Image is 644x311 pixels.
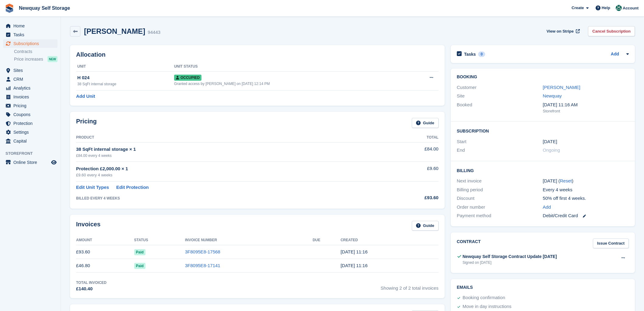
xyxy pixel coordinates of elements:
[76,235,134,245] th: Amount
[14,56,58,62] a: Price increases NEW
[134,235,185,245] th: Status
[76,245,134,259] td: £93.60
[5,150,61,157] span: Storefront
[623,5,639,11] span: Account
[13,137,50,145] span: Capital
[381,280,439,292] span: Showing 2 of 2 total invoices
[76,259,134,273] td: £46.80
[543,186,629,193] div: Every 4 weeks
[13,101,50,110] span: Pricing
[76,172,380,178] div: £9.60 every 4 weeks
[457,178,543,185] div: Next invoice
[543,108,629,114] div: Storefront
[543,101,629,108] div: [DATE] 11:16 AM
[3,93,58,101] a: menu
[543,85,580,90] a: [PERSON_NAME]
[457,285,629,290] h2: Emails
[3,137,58,145] a: menu
[543,147,560,153] span: Ongoing
[457,204,543,211] div: Order number
[13,158,50,167] span: Online Store
[543,195,629,202] div: 50% off first 4 weeks.
[14,49,58,55] a: Contracts
[174,81,408,87] div: Granted access by [PERSON_NAME] on [DATE] 12:14 PM
[313,235,341,245] th: Due
[341,263,368,268] time: 2025-07-08 10:16:01 UTC
[185,249,220,254] a: 3F8095E8-17568
[572,5,584,11] span: Create
[134,263,145,269] span: Paid
[543,204,551,211] a: Add
[544,26,581,36] a: View on Stripe
[457,167,629,173] h2: Billing
[16,3,72,13] a: Newquay Self Storage
[76,62,174,72] th: Unit
[463,303,512,310] div: Move in day instructions
[76,196,380,201] div: BILLED EVERY 4 WEEKS
[457,128,629,134] h2: Subscription
[457,239,481,249] h2: Contract
[13,110,50,119] span: Coupons
[457,147,543,154] div: End
[3,22,58,30] a: menu
[588,26,635,36] a: Cancel Subscription
[13,119,50,128] span: Protection
[76,118,97,128] h2: Pricing
[341,235,439,245] th: Created
[464,51,476,57] h2: Tasks
[13,30,50,39] span: Tasks
[77,81,174,87] div: 38 SqFt internal storage
[76,51,439,58] h2: Allocation
[13,84,50,92] span: Analytics
[3,158,58,167] a: menu
[14,56,43,62] span: Price increases
[412,118,439,128] a: Guide
[76,285,107,292] div: £140.40
[116,184,149,191] a: Edit Protection
[457,195,543,202] div: Discount
[148,29,160,36] div: 94443
[134,249,145,255] span: Paid
[84,27,145,35] h2: [PERSON_NAME]
[76,184,109,191] a: Edit Unit Types
[380,194,439,201] div: £93.60
[5,4,14,13] img: stora-icon-8386f47178a22dfd0bd8f6a31ec36ba5ce8667c1dd55bd0f319d3a0aa187defe.svg
[185,263,220,268] a: 3F8095E8-17141
[3,119,58,128] a: menu
[380,162,439,182] td: £9.60
[616,5,622,11] img: JON
[13,93,50,101] span: Invoices
[13,128,50,136] span: Settings
[76,165,380,172] div: Protection £2,000.00 × 1
[463,294,505,302] div: Booking confirmation
[341,249,368,254] time: 2025-08-05 10:16:40 UTC
[3,75,58,83] a: menu
[463,260,557,265] div: Signed on [DATE]
[457,138,543,145] div: Start
[47,56,58,62] div: NEW
[13,39,50,48] span: Subscriptions
[543,138,557,145] time: 2025-07-07 23:00:00 UTC
[457,84,543,91] div: Customer
[76,133,380,143] th: Product
[457,212,543,219] div: Payment method
[380,142,439,161] td: £84.00
[457,186,543,193] div: Billing period
[3,39,58,48] a: menu
[185,235,313,245] th: Invoice Number
[76,93,95,100] a: Add Unit
[50,159,58,166] a: Preview store
[457,93,543,100] div: Site
[602,5,610,11] span: Help
[457,75,629,80] h2: Booking
[478,51,485,57] div: 0
[174,62,408,72] th: Unit Status
[76,153,380,158] div: £84.00 every 4 weeks
[13,66,50,75] span: Sites
[77,74,174,81] div: H 024
[457,101,543,114] div: Booked
[3,110,58,119] a: menu
[3,66,58,75] a: menu
[463,253,557,260] div: Newquay Self Storage Contract Update [DATE]
[611,51,619,58] a: Add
